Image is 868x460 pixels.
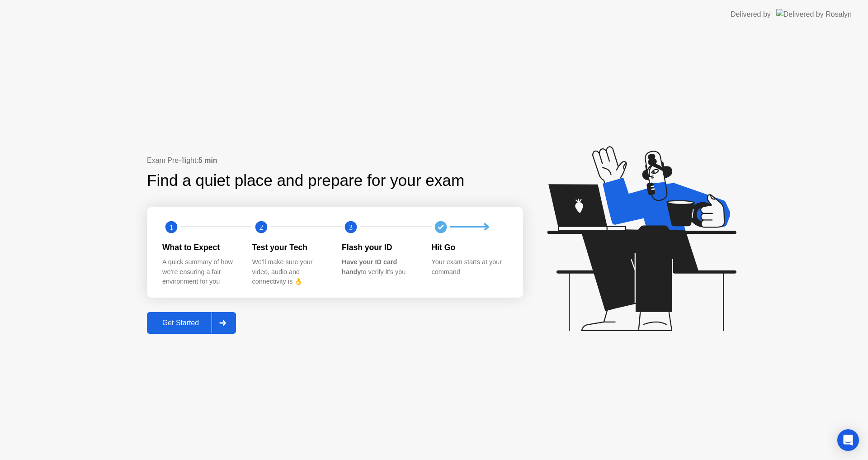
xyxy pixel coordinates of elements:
div: to verify it’s you [342,257,417,277]
div: Test your Tech [252,242,328,253]
div: Hit Go [432,242,507,253]
text: 3 [349,223,353,231]
div: Find a quiet place and prepare for your exam [147,169,466,193]
b: Have your ID card handy [342,258,397,275]
div: Exam Pre-flight: [147,155,523,166]
div: Get Started [150,319,212,327]
div: A quick summary of how we’re ensuring a fair environment for you [162,257,238,287]
div: What to Expect [162,242,238,253]
text: 2 [259,223,263,231]
div: Flash your ID [342,242,417,253]
button: Get Started [147,312,236,334]
text: 1 [170,223,173,231]
div: Delivered by [731,9,771,20]
img: Delivered by Rosalyn [776,9,852,19]
div: Your exam starts at your command [432,257,507,277]
div: Open Intercom Messenger [837,429,859,451]
b: 5 min [198,156,217,164]
div: We’ll make sure your video, audio and connectivity is 👌 [252,257,328,287]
